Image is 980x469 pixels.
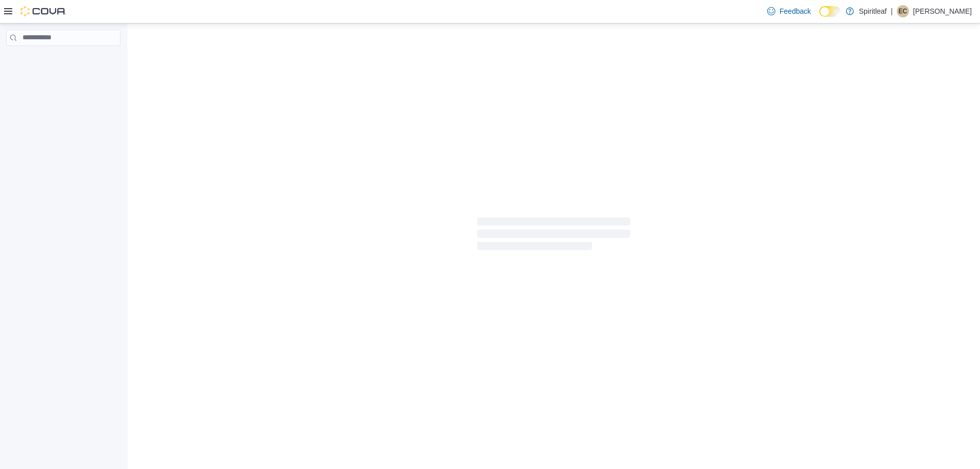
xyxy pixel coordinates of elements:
[859,5,887,17] p: Spiritleaf
[20,6,66,16] img: Cova
[779,6,811,16] span: Feedback
[897,5,909,17] div: Eric C
[819,17,820,17] span: Dark Mode
[6,48,120,72] nav: Complex example
[899,5,908,17] span: EC
[819,6,841,17] input: Dark Mode
[477,219,630,252] span: Loading
[891,5,893,17] p: |
[763,1,815,21] a: Feedback
[913,5,972,17] p: [PERSON_NAME]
